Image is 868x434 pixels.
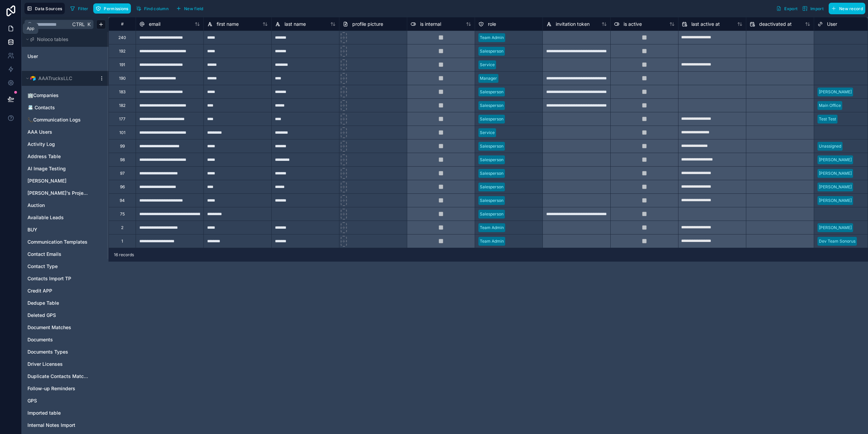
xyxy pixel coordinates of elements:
span: Available Leads [27,214,64,221]
div: Team Admin [480,225,504,231]
span: Duplicate Contacts Matches [27,373,89,380]
span: Export [784,6,797,11]
div: 🏢Companies [24,90,106,101]
a: 📇 Contacts [27,104,89,111]
div: [PERSON_NAME] [819,184,852,190]
button: Noloco tables [24,35,102,44]
span: Document Matches [27,324,71,331]
div: Service [480,130,495,136]
span: email [149,21,160,27]
button: Airtable LogoAAATrucksLLC [24,74,96,83]
div: Document Matches [24,322,106,333]
div: Test Test [819,116,836,122]
span: Follow-up Reminders [27,385,75,392]
div: GPS [24,395,106,406]
span: K [86,22,91,27]
span: Address Table [27,153,61,160]
div: Duplicate Contacts Matches [24,371,106,382]
span: Imported table [27,410,61,416]
a: Communication Templates [27,239,89,245]
span: BUY [27,226,37,233]
div: 75 [120,211,125,217]
div: 📇 Contacts [24,102,106,113]
div: Dev Team Sonorus [819,238,855,244]
span: User [27,53,38,60]
a: Document Matches [27,324,89,331]
a: Internal Notes Import [27,422,89,429]
div: Team Admin [480,238,504,244]
a: Driver Licenses [27,361,89,367]
a: BUY [27,226,89,233]
div: Credit APP [24,285,106,296]
a: Contact Emails [27,251,89,258]
span: first name [217,21,239,27]
span: is active [624,21,642,27]
div: Salesperson [480,184,504,190]
button: New record [829,3,865,14]
span: Noloco tables [37,36,68,43]
span: last name [284,21,306,27]
div: Salesperson [480,211,504,217]
a: [PERSON_NAME] [27,177,89,184]
span: Auction [27,202,45,209]
span: Credit APP [27,287,52,294]
div: Alex [24,175,106,186]
span: profile picture [352,21,383,27]
span: Documents [27,336,53,343]
a: User [27,53,82,60]
div: 182 [119,103,125,108]
span: last active at [691,21,720,27]
div: 2 [121,225,123,230]
a: Dedupe Table [27,300,89,306]
a: Activity Log [27,141,89,148]
span: User [827,21,837,27]
div: Communication Templates [24,237,106,247]
span: GPS [27,397,37,404]
button: Import [800,3,826,14]
a: Deleted GPS [27,312,89,319]
span: Contact Emails [27,251,61,258]
span: Contact Type [27,263,58,270]
div: 192 [119,49,125,54]
div: Service [480,62,495,68]
a: Credit APP [27,287,89,294]
span: Internal Notes Import [27,422,75,429]
div: Salesperson [480,197,504,204]
span: Filter [78,6,88,11]
div: Salesperson [480,170,504,176]
div: Auction [24,200,106,211]
a: AI Image Testing [27,165,89,172]
div: Salesperson [480,48,504,54]
span: 📇 Contacts [27,104,55,111]
a: [PERSON_NAME]'s Projects & Priorities [27,190,89,196]
a: 🏢Companies [27,92,89,99]
div: [PERSON_NAME] [819,89,852,95]
button: Data Sources [24,3,65,14]
span: is internal [420,21,441,27]
div: Follow-up Reminders [24,383,106,394]
div: [PERSON_NAME] [819,170,852,176]
div: [PERSON_NAME] [819,157,852,163]
button: Export [774,3,800,14]
div: 96 [120,184,125,190]
div: 190 [119,76,126,81]
div: Salesperson [480,157,504,163]
span: Data Sources [35,6,62,11]
div: Unassigned [819,143,841,149]
span: Permissions [104,6,128,11]
span: Activity Log [27,141,55,148]
div: Manager [480,75,497,81]
div: 177 [119,116,125,122]
span: AAATrucksLLC [38,75,72,82]
a: Permissions [93,3,133,14]
div: AAA Users [24,127,106,137]
span: Dedupe Table [27,300,59,306]
a: GPS [27,397,89,404]
span: 🏢Companies [27,92,59,99]
div: Main Office [819,102,841,109]
div: [PERSON_NAME] [819,197,852,204]
span: Communication Templates [27,239,87,245]
div: Documents Types [24,346,106,357]
div: Driver Licenses [24,359,106,370]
